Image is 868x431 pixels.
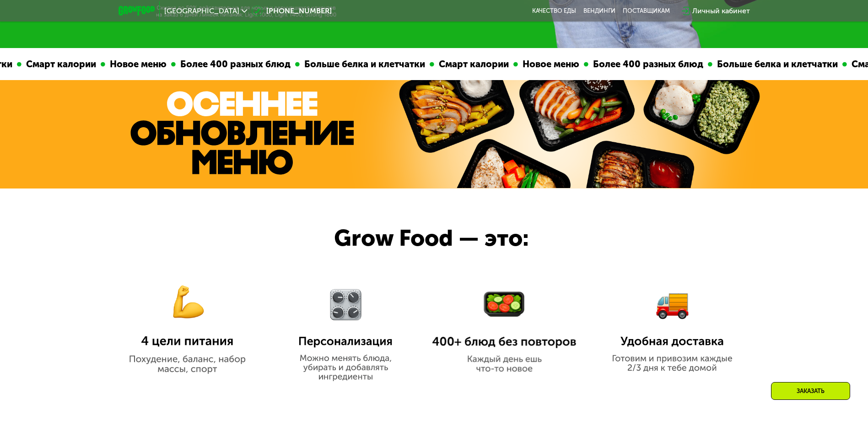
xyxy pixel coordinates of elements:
div: Личный кабинет [692,5,750,16]
div: поставщикам [623,7,670,15]
div: Новое меню [90,57,156,71]
a: Вендинги [583,7,615,15]
div: Новое меню [503,57,569,71]
div: Больше белка и клетчатки [697,57,827,71]
div: Более 400 разных блюд [161,57,280,71]
a: Качество еды [532,7,576,15]
span: [GEOGRAPHIC_DATA] [164,7,239,15]
div: Смарт калории [6,57,86,71]
div: Более 400 разных блюд [573,57,693,71]
a: [PHONE_NUMBER] [252,5,332,16]
div: Grow Food — это: [334,221,564,256]
div: Заказать [771,382,850,400]
div: Смарт калории [419,57,498,71]
div: Больше белка и клетчатки [285,57,415,71]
